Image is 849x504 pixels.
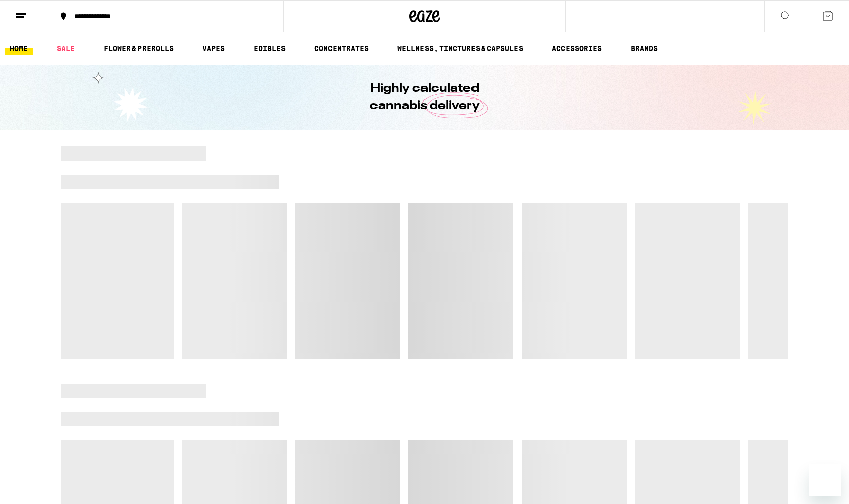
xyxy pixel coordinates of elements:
[626,42,663,55] a: BRANDS
[809,464,841,496] iframe: Button to launch messaging window
[547,42,607,55] a: ACCESSORIES
[249,42,291,55] a: EDIBLES
[197,42,230,55] a: VAPES
[309,42,374,55] a: CONCENTRATES
[5,42,33,55] a: HOME
[341,80,508,115] h1: Highly calculated cannabis delivery
[52,42,80,55] a: SALE
[392,42,528,55] a: WELLNESS, TINCTURES & CAPSULES
[99,42,179,55] a: FLOWER & PREROLLS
